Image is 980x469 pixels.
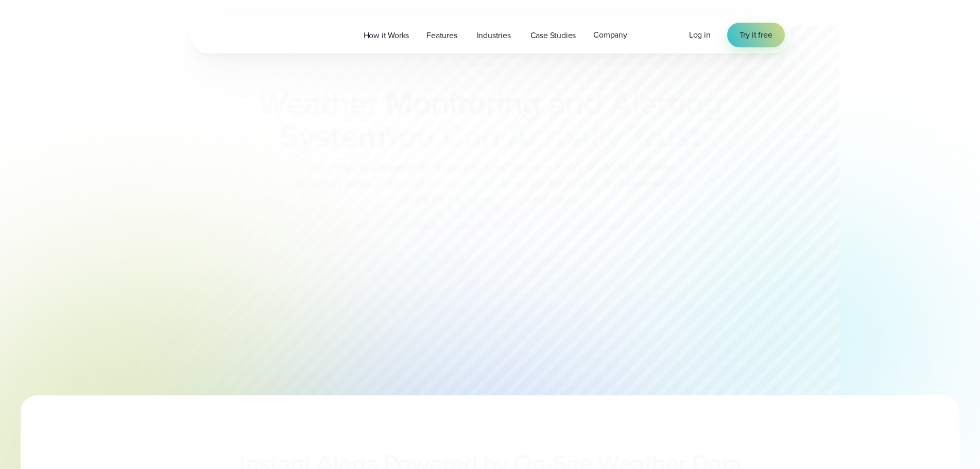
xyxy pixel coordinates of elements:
a: How it Works [355,25,418,46]
span: Try it free [740,29,772,41]
span: Industries [477,29,511,42]
span: Case Studies [530,29,576,42]
span: Log in [689,29,711,41]
span: Features [426,29,457,42]
a: Log in [689,29,711,41]
span: Company [593,29,627,41]
span: How it Works [364,29,409,42]
a: Try it free [727,23,785,47]
a: Case Studies [522,25,585,46]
